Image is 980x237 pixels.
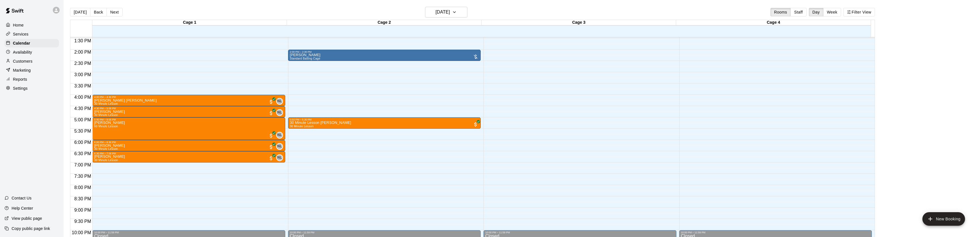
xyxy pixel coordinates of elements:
button: Staff [790,8,807,16]
div: 6:30 PM – 7:00 PM [94,152,283,155]
span: 6:30 PM [73,151,93,156]
span: 9:00 PM [73,208,93,212]
a: Customers [5,57,59,65]
div: Cage 2 [287,20,482,25]
p: Home [13,22,24,28]
p: View public page [12,216,42,221]
button: [DATE] [425,7,467,17]
span: Nic Luc [278,109,283,116]
div: Nic Luc [276,154,283,161]
div: Nic Luc [276,98,283,105]
a: Settings [5,84,59,93]
span: Nic Luc [278,98,283,105]
div: 10:00 PM – 11:59 PM [485,231,674,234]
p: Contact Us [12,195,32,201]
span: NL [277,110,282,115]
span: 30 Minute Lesson [290,125,313,128]
div: 6:30 PM – 7:00 PM: 30 Minute Lesson [92,151,285,163]
span: 30 Minute Lesson [94,113,118,117]
div: 2:00 PM – 2:30 PM [290,51,479,53]
span: NL [277,155,282,161]
span: 6:00 PM [73,140,93,145]
span: 8:00 PM [73,185,93,190]
span: 30 Minute Lesson [94,159,118,162]
div: 2:00 PM – 2:30 PM: Standard Batting Cage [288,50,481,61]
a: Marketing [5,66,59,74]
p: Marketing [13,67,31,73]
div: 10:00 PM – 11:59 PM [290,231,479,234]
p: Availability [13,49,32,55]
button: Filter View [843,8,875,16]
p: Services [13,31,29,37]
span: Standard Batting Cage [290,57,320,60]
span: 8:30 PM [73,196,93,201]
a: Calendar [5,39,59,47]
span: 30 Minute Lesson [94,102,118,105]
a: Reports [5,75,59,84]
button: Day [809,8,824,16]
div: 5:00 PM – 6:00 PM: 60 Minute Lesson [92,117,285,140]
p: Help Center [12,205,33,211]
div: Nic Luc [276,143,283,150]
span: 1:30 PM [73,38,93,43]
span: 10:00 PM [70,230,92,235]
button: Week [823,8,841,16]
span: 60 Minute Lesson [94,125,118,128]
span: NL [277,144,282,149]
span: All customers have paid [268,99,274,105]
div: 10:00 PM – 11:59 PM [94,231,283,234]
div: Nic Luc [276,132,283,139]
span: 30 Minute Lesson [94,147,118,150]
div: 10:00 PM – 11:59 PM [681,231,870,234]
div: 5:00 PM – 5:30 PM [290,118,479,121]
p: Copy public page link [12,226,50,231]
div: Cage 4 [676,20,871,25]
span: All customers have paid [473,122,478,127]
span: NL [277,98,282,104]
div: Nic Luc [276,109,283,116]
div: Cage 3 [482,20,676,25]
span: All customers have paid [268,133,274,139]
span: 7:00 PM [73,163,93,167]
span: 5:30 PM [73,129,93,133]
span: Nic Luc [278,154,283,161]
p: Customers [13,58,32,64]
div: 4:00 PM – 4:30 PM [94,96,283,98]
div: 5:00 PM – 6:00 PM [94,118,283,121]
span: 4:30 PM [73,106,93,111]
div: 4:00 PM – 4:30 PM: 30 Minute Lesson [92,95,285,106]
span: 2:30 PM [73,61,93,66]
span: All customers have paid [268,144,274,150]
span: Nic Luc [278,132,283,139]
span: All customers have paid [268,110,274,116]
button: Next [106,8,122,16]
div: 6:00 PM – 6:30 PM [94,141,283,144]
span: 4:00 PM [73,95,93,100]
div: 6:00 PM – 6:30 PM: 30 Minute Lesson [92,140,285,151]
a: Availability [5,48,59,56]
a: Home [5,21,59,29]
div: 4:30 PM – 5:00 PM: 30 Minute Lesson [92,106,285,117]
span: 3:00 PM [73,72,93,77]
span: Nic Luc [278,143,283,150]
span: 5:00 PM [73,117,93,122]
p: Reports [13,76,27,82]
div: Cage 1 [92,20,287,25]
span: All customers have paid [268,155,274,161]
button: Back [90,8,107,16]
button: Rooms [770,8,791,16]
span: 9:30 PM [73,219,93,224]
a: Services [5,30,59,38]
span: 2:00 PM [73,50,93,54]
h6: [DATE] [435,8,450,16]
div: 5:00 PM – 5:30 PM: 30 Minute Lesson mike p [288,117,481,129]
p: Settings [13,85,28,91]
div: 4:30 PM – 5:00 PM [94,107,283,110]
